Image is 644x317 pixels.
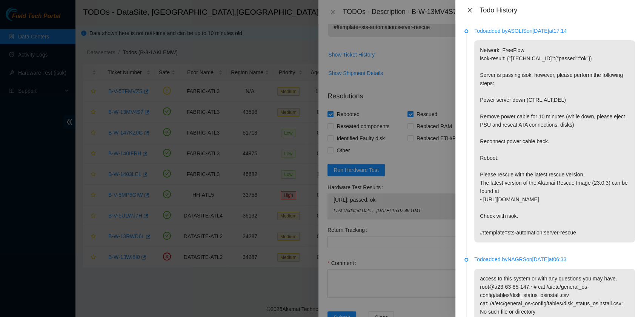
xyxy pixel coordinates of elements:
[480,6,635,14] div: Todo History
[474,40,635,242] p: Network: FreeFlow isok-result: {"[TECHNICAL_ID]":{"passed":"ok"}} Server is passing isok, however...
[474,255,635,263] p: Todo added by NAGRS on [DATE] at 06:33
[464,7,475,14] button: Close
[474,27,635,35] p: Todo added by ASOLIS on [DATE] at 17:14
[467,7,473,13] span: close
